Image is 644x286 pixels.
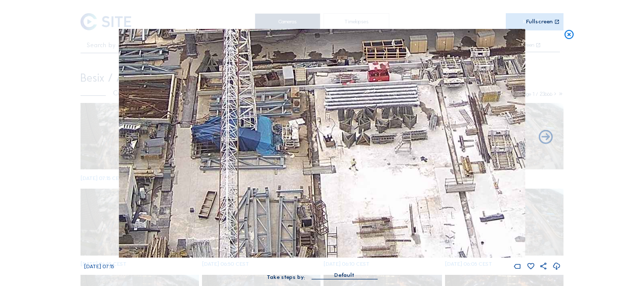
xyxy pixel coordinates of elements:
[334,271,354,280] div: Default
[526,19,553,25] div: Fullscreen
[267,274,305,280] div: Take steps by:
[119,29,525,258] img: Image
[84,263,114,270] span: [DATE] 07:15
[311,271,377,279] div: Default
[537,129,554,146] i: Back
